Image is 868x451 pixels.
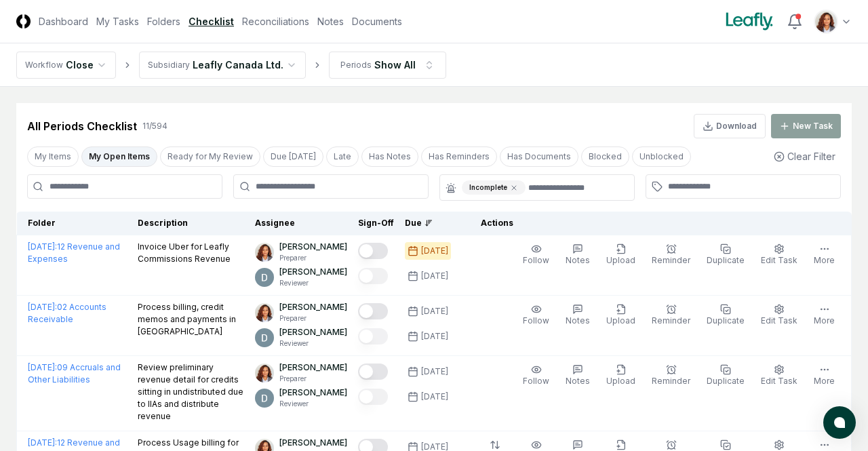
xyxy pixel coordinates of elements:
p: [PERSON_NAME] [279,241,347,253]
div: Actions [470,217,841,229]
button: Reminder [649,361,693,390]
p: [PERSON_NAME] [279,387,347,399]
button: Follow [520,301,552,330]
span: Duplicate [707,376,745,386]
button: atlas-launcher [823,406,856,439]
p: [PERSON_NAME] [279,437,347,449]
span: Notes [566,376,590,386]
span: [DATE] : [28,241,57,252]
span: Upload [606,315,635,326]
a: Documents [352,14,402,28]
button: Edit Task [758,301,800,330]
span: Duplicate [707,255,745,265]
div: 11 / 594 [142,120,167,132]
p: [PERSON_NAME] [279,361,347,374]
nav: breadcrumb [16,52,446,79]
a: [DATE]:02 Accounts Receivable [28,302,106,324]
button: Mark complete [358,268,388,284]
button: Reminder [649,301,693,330]
button: More [811,241,837,269]
div: Incomplete [462,180,526,195]
button: Clear Filter [768,144,841,169]
div: Due [405,217,459,229]
div: [DATE] [421,270,448,282]
button: More [811,301,837,330]
span: Edit Task [761,315,797,326]
button: Unblocked [632,146,691,167]
th: Folder [17,212,132,235]
span: Follow [523,376,549,386]
button: Duplicate [704,241,747,269]
p: Preparer [279,374,347,384]
p: Review preliminary revenue detail for credits sitting in undistributed due to IIAs and distribute... [138,361,245,423]
p: Reviewer [279,399,347,409]
p: [PERSON_NAME] [279,266,347,278]
a: Checklist [189,14,234,28]
span: Upload [606,376,635,386]
img: ACg8ocLdVaUJ3SPYiWtV1SCOCLc5fH8jwZS3X49UX5Q0z8zS0ESX3Ok=s96-c [815,11,837,33]
button: Has Notes [361,146,418,167]
button: Mark complete [358,243,388,259]
th: Sign-Off [353,212,399,235]
a: Folders [147,14,180,28]
div: Periods [340,59,372,71]
div: Show All [374,58,416,72]
a: My Tasks [96,14,139,28]
button: Edit Task [758,361,800,390]
span: [DATE] : [28,362,57,372]
button: Upload [604,241,638,269]
p: Invoice Uber for Leafly Commissions Revenue [138,241,245,265]
button: Blocked [581,146,629,167]
img: ACg8ocLeIi4Jlns6Fsr4lO0wQ1XJrFQvF4yUjbLrd1AsCAOmrfa1KQ=s96-c [255,389,274,408]
p: Preparer [279,313,347,323]
button: Follow [520,241,552,269]
span: Edit Task [761,255,797,265]
img: ACg8ocLeIi4Jlns6Fsr4lO0wQ1XJrFQvF4yUjbLrd1AsCAOmrfa1KQ=s96-c [255,268,274,287]
img: ACg8ocLeIi4Jlns6Fsr4lO0wQ1XJrFQvF4yUjbLrd1AsCAOmrfa1KQ=s96-c [255,328,274,347]
span: Notes [566,315,590,326]
button: My Open Items [81,146,157,167]
a: [DATE]:12 Revenue and Expenses [28,241,120,264]
img: ACg8ocLdVaUJ3SPYiWtV1SCOCLc5fH8jwZS3X49UX5Q0z8zS0ESX3Ok=s96-c [255,303,274,322]
span: Reminder [652,376,690,386]
button: Upload [604,361,638,390]
button: Upload [604,301,638,330]
button: Download [694,114,766,138]
span: [DATE] : [28,302,57,312]
div: All Periods Checklist [27,118,137,134]
span: Edit Task [761,376,797,386]
img: ACg8ocLdVaUJ3SPYiWtV1SCOCLc5fH8jwZS3X49UX5Q0z8zS0ESX3Ok=s96-c [255,243,274,262]
button: Mark complete [358,364,388,380]
a: Dashboard [39,14,88,28]
p: Reviewer [279,338,347,349]
button: Ready for My Review [160,146,260,167]
span: Notes [566,255,590,265]
button: Has Documents [500,146,578,167]
img: Logo [16,14,31,28]
button: Late [326,146,359,167]
p: [PERSON_NAME] [279,326,347,338]
p: Reviewer [279,278,347,288]
th: Description [132,212,250,235]
p: [PERSON_NAME] [279,301,347,313]
span: Follow [523,315,549,326]
a: Notes [317,14,344,28]
p: Process billing, credit memos and payments in [GEOGRAPHIC_DATA] [138,301,245,338]
span: Follow [523,255,549,265]
button: Due Today [263,146,323,167]
div: [DATE] [421,305,448,317]
button: PeriodsShow All [329,52,446,79]
button: My Items [27,146,79,167]
button: Mark complete [358,389,388,405]
img: Leafly logo [723,11,776,33]
button: Follow [520,361,552,390]
div: [DATE] [421,245,448,257]
div: [DATE] [421,391,448,403]
img: ACg8ocLdVaUJ3SPYiWtV1SCOCLc5fH8jwZS3X49UX5Q0z8zS0ESX3Ok=s96-c [255,364,274,383]
div: [DATE] [421,366,448,378]
span: Upload [606,255,635,265]
button: Notes [563,301,593,330]
button: More [811,361,837,390]
button: Mark complete [358,303,388,319]
a: [DATE]:09 Accruals and Other Liabilities [28,362,121,385]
